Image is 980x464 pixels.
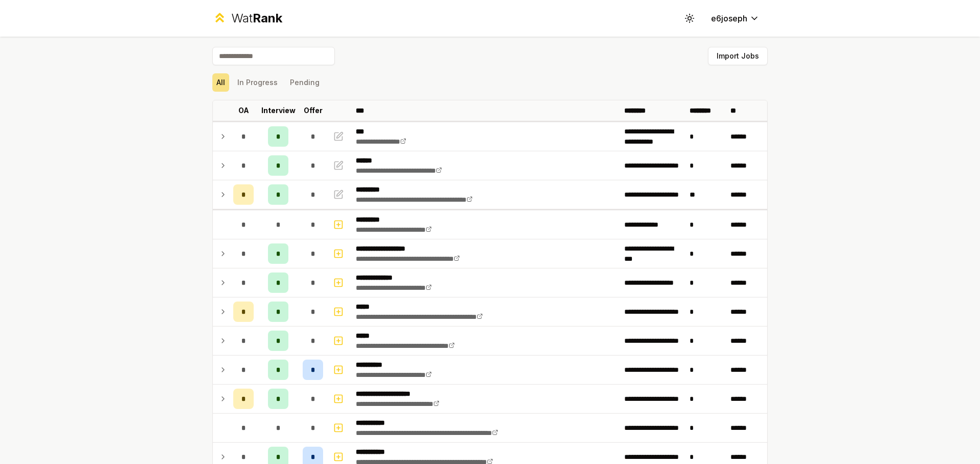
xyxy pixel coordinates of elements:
button: All [212,73,229,92]
p: Offer [304,105,323,116]
p: OA [238,105,249,116]
button: Pending [286,73,324,92]
button: e6joseph [703,9,768,28]
p: Interview [261,105,296,116]
a: WatRank [212,10,282,26]
button: Import Jobs [708,47,768,65]
span: Rank [253,11,282,25]
span: e6joseph [711,12,747,24]
button: In Progress [233,73,282,92]
div: Wat [231,10,282,26]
